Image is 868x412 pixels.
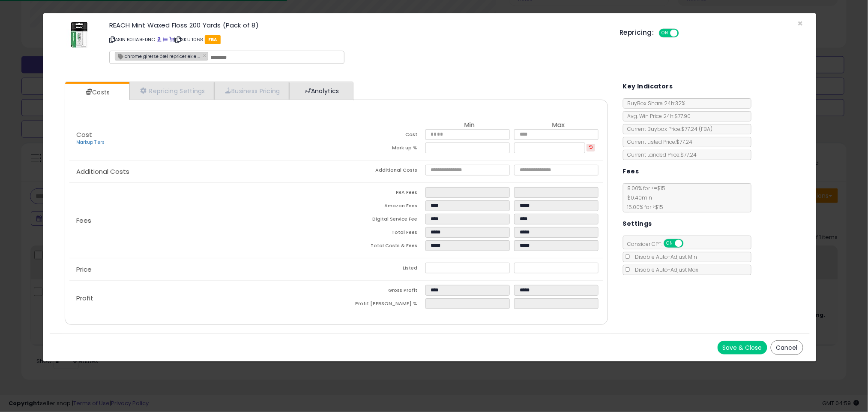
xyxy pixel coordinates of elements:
span: $77.24 [682,125,713,133]
h5: Fees [623,166,639,177]
td: Digital Service Fee [336,214,425,227]
th: Min [425,121,515,129]
p: ASIN: B01IA9EDNC | SKU: 1068 [109,33,607,46]
button: Cancel [771,340,803,355]
a: Your listing only [169,36,174,43]
td: Mark up % [336,142,425,156]
span: OFF [682,240,696,247]
td: Listed [336,263,425,276]
span: 8.00 % for <= $15 [623,185,666,211]
span: × [798,17,803,30]
th: Max [514,121,603,129]
span: Disable Auto-Adjust Min [631,253,697,261]
p: Fees [69,217,336,224]
span: BuyBox Share 24h: 32% [623,100,685,107]
td: Cost [336,129,425,142]
td: Amazon Fees [336,200,425,214]
td: Gross Profit [336,285,425,298]
span: chrome girerse özel repricer ekle yine [115,52,201,60]
span: 15.00 % for > $15 [623,203,664,211]
p: Additional Costs [69,168,336,175]
td: Additional Costs [336,165,425,178]
span: Avg. Win Price 24h: $77.90 [623,112,691,120]
span: Current Buybox Price: [623,125,713,133]
span: ON [664,240,675,247]
h5: Key Indicators [623,81,673,92]
span: OFF [678,30,691,37]
td: Profit [PERSON_NAME] % [336,298,425,312]
span: $0.40 min [623,194,652,201]
p: Profit [69,295,336,302]
a: All offer listings [163,36,168,43]
span: ON [660,30,671,37]
td: FBA Fees [336,187,425,200]
a: Analytics [289,82,353,100]
td: Total Costs & Fees [336,240,425,254]
span: Disable Auto-Adjust Max [631,266,699,273]
a: Business Pricing [214,82,289,100]
span: Current Listed Price: $77.24 [623,138,693,145]
span: Consider CPT: [623,240,695,248]
p: Price [69,266,336,273]
span: Current Landed Price: $77.24 [623,151,697,158]
h3: REACH Mint Waxed Floss 200 Yards (Pack of 8) [109,22,607,28]
a: Markup Tiers [76,139,105,145]
a: Repricing Settings [129,82,214,100]
span: ( FBA ) [699,125,713,133]
a: BuyBox page [157,36,162,43]
button: Save & Close [718,341,767,354]
td: Total Fees [336,227,425,240]
a: × [203,51,208,59]
h5: Settings [623,218,652,229]
span: FBA [205,35,221,44]
h5: Repricing: [620,29,654,36]
img: 41H54u1yrOL._SL60_.jpg [66,22,92,48]
a: Costs [65,84,129,101]
p: Cost [69,131,336,146]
